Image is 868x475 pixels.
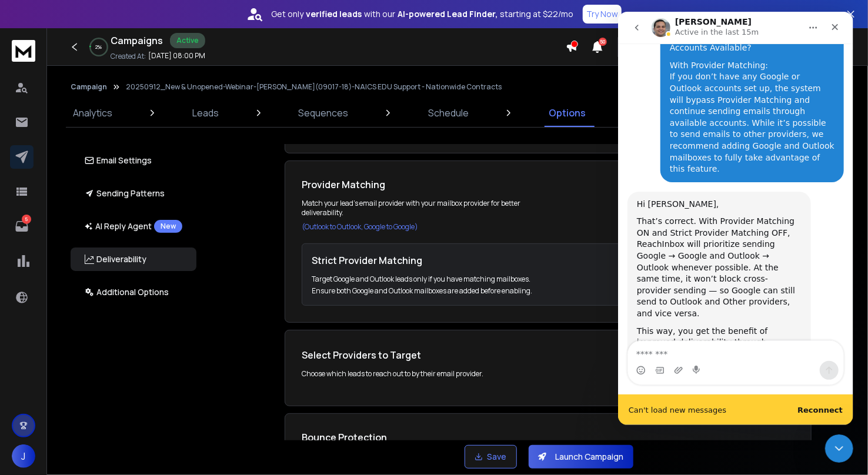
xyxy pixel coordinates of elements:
[148,51,205,61] p: [DATE] 08:00 PM
[398,8,498,20] strong: AI-powered Lead Finder,
[96,44,102,51] p: 2 %
[37,354,46,363] button: Gif picker
[66,99,119,127] a: Analytics
[126,82,502,92] p: 20250912_New & Unopened-Webinar-[PERSON_NAME](09017-18)-NAICS EDU Support - Nationwide Contracts
[12,40,35,62] img: logo
[85,155,152,166] p: Email Settings
[170,33,205,48] div: Active
[202,349,221,368] button: Send a message…
[19,204,183,307] div: That’s correct. With Provider Matching ON and Strict Provider Matching OFF, ReachInbox will prior...
[75,354,84,363] button: Start recording
[179,394,225,403] b: Reconnect
[179,394,225,402] button: Reconnect
[271,8,573,20] p: Get only with our starting at $22/mo
[18,354,28,363] button: Emoji picker
[71,149,196,172] button: Email Settings
[825,434,853,463] iframe: Intercom live chat
[56,354,65,363] button: Upload attachment
[542,99,593,127] a: Options
[299,106,349,120] p: Sequences
[22,215,31,224] p: 5
[12,444,35,468] button: J
[306,8,362,20] strong: verified leads
[52,48,216,163] div: With Provider Matching: If you don’t have any Google or Outlook accounts set up, the system will ...
[111,34,163,48] h1: Campaigns
[185,99,226,127] a: Leads
[192,106,219,120] p: Leads
[10,329,225,349] textarea: Message…
[586,8,618,20] p: Try Now
[9,180,226,400] div: Raj says…
[549,106,586,120] p: Options
[9,180,193,379] div: Hi [PERSON_NAME],That’s correct. With Provider Matching ON and Strict Provider Matching OFF, Reac...
[19,187,183,199] div: Hi [PERSON_NAME],
[10,215,34,238] a: 5
[111,52,146,61] p: Created At:
[19,314,183,372] div: This way, you get the benefit of improved deliverability through provider matching, without limit...
[71,82,107,92] button: Campaign
[583,5,622,24] button: Try Now
[11,394,108,402] span: Can't load new messages
[618,12,853,425] iframe: Intercom live chat
[73,106,112,120] p: Analytics
[421,99,476,127] a: Schedule
[599,38,607,46] span: 50
[428,106,469,120] p: Schedule
[292,99,356,127] a: Sequences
